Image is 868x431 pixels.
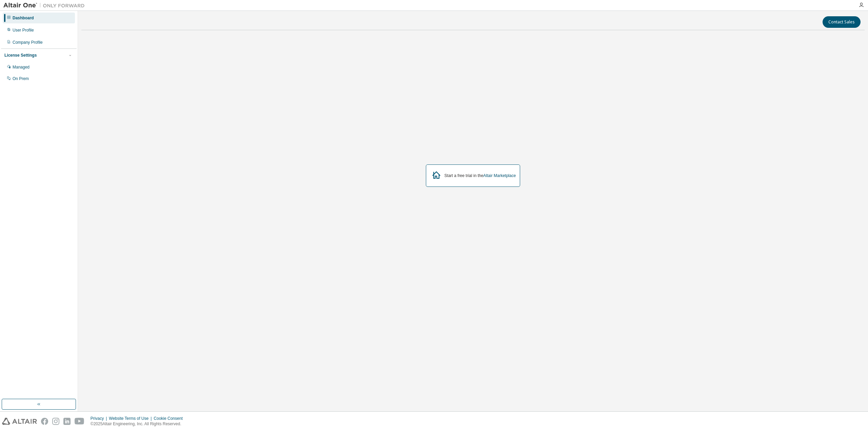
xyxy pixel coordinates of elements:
div: Privacy [91,416,109,421]
img: altair_logo.svg [2,418,37,425]
div: Company Profile [13,40,43,45]
a: Altair Marketplace [483,173,516,178]
p: © 2025 Altair Engineering, Inc. All Rights Reserved. [91,421,187,427]
div: Start a free trial in the [445,173,516,178]
div: License Settings [4,53,37,58]
div: Cookie Consent [154,416,186,421]
div: Website Terms of Use [109,416,154,421]
img: facebook.svg [41,418,48,425]
div: User Profile [13,27,34,33]
img: linkedin.svg [63,418,71,425]
img: youtube.svg [75,418,84,425]
div: Dashboard [13,15,34,21]
div: Managed [13,64,29,70]
div: On Prem [13,76,29,81]
img: Altair One [3,2,88,9]
button: Contact Sales [823,16,861,28]
img: instagram.svg [52,418,59,425]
